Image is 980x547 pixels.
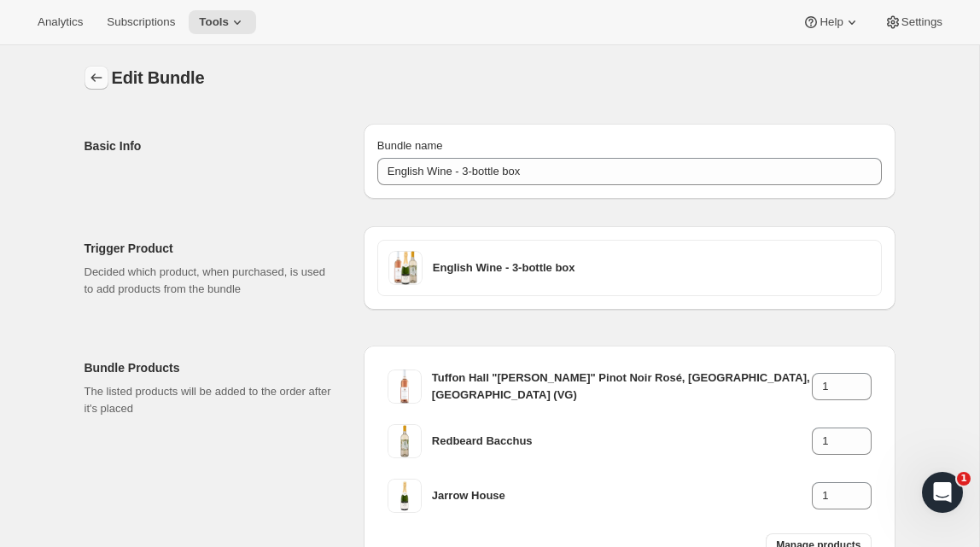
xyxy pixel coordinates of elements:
p: The listed products will be added to the order after it's placed [85,383,336,417]
img: Tuffon_Hall_Beatrice_Pinot_Noir_Rose_Essex_England_VG.png [388,370,422,404]
button: Bundles [85,66,108,90]
input: ie. Smoothie box [377,158,882,185]
h3: Tuffon Hall "[PERSON_NAME]" Pinot Noir Rosé, [GEOGRAPHIC_DATA], [GEOGRAPHIC_DATA] (VG) [432,370,812,404]
button: Analytics [27,10,93,34]
span: Settings [901,15,942,29]
iframe: Intercom live chat [922,472,963,513]
h3: Redbeard Bacchus [432,433,812,450]
img: Screenshot2025-06-26at12.20.54.png [388,251,423,285]
button: Subscriptions [96,10,185,34]
h2: Basic Info [85,137,336,154]
h2: Bundle Products [85,359,336,376]
img: jarrowhoouse.jpg [388,479,422,513]
span: Analytics [38,15,83,29]
span: Subscriptions [107,15,175,29]
span: Tools [199,15,229,29]
span: Bundle name [377,139,443,152]
p: Decided which product, when purchased, is used to add products from the bundle [85,264,336,298]
span: 1 [957,472,971,486]
h3: English Wine - 3-bottle box [433,259,871,276]
h2: Trigger Product [85,240,336,257]
span: Help [820,15,843,29]
button: Tools [189,10,256,34]
button: Settings [874,10,953,34]
button: Help [792,10,870,34]
span: Edit Bundle [112,68,205,87]
h3: Jarrow House [432,487,812,504]
img: redbeard_1080x_1258be96-96af-44ef-841d-7e12cd0ed8f2.webp [388,424,422,458]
